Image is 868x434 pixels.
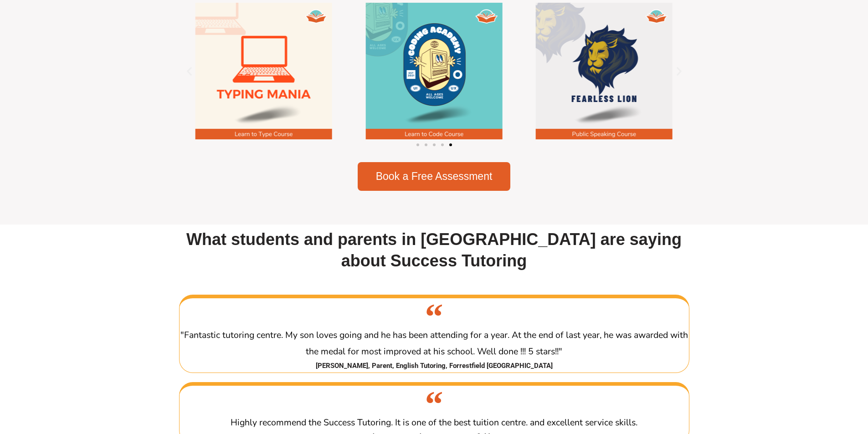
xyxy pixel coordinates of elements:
[416,143,419,146] span: Go to slide 1
[358,162,511,191] a: Book a Free Assessment
[180,360,689,373] cite: [PERSON_NAME], Parent, English Tutoring, Forrestfield [GEOGRAPHIC_DATA]
[673,66,685,77] div: Next slide
[716,331,868,434] iframe: Chat Widget
[195,3,332,139] img: Learn To Type
[449,143,452,146] span: Go to slide 5
[180,329,688,357] span: "Fantastic tutoring centre. My son loves going and he has been attending for a year. At the end o...
[184,66,195,77] div: Previous slide
[536,3,673,139] img: Public Speaking
[179,3,349,139] div: 5 / 5
[179,3,689,153] div: Image Carousel
[349,3,519,139] div: 1 / 5
[425,143,427,146] span: Go to slide 2
[433,143,436,146] span: Go to slide 3
[365,3,502,139] img: Learn to Code
[231,416,637,429] span: Highly recommend the Success Tutoring. It is one of the best tuition centre. and excellent servic...
[376,171,493,182] span: Book a Free Assessment
[519,3,689,139] div: 2 / 5
[441,143,444,146] span: Go to slide 4
[179,229,689,272] h2: What students and parents in [GEOGRAPHIC_DATA] are saying about Success Tutoring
